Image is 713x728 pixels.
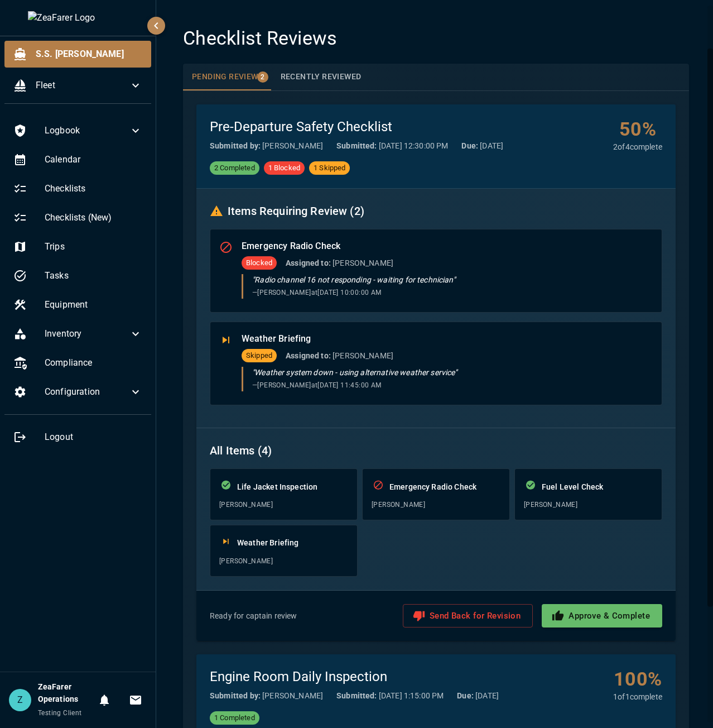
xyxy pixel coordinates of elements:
[542,481,653,492] p: Fuel Level Check
[4,41,151,68] div: S.S. [PERSON_NAME]
[4,233,151,260] div: Trips
[257,71,268,83] span: 2
[45,211,142,224] span: Checklists (New)
[4,117,151,144] div: Logbook
[242,350,277,361] span: Skipped
[242,238,653,254] h6: Emergency Radio Check
[93,689,115,711] button: Notifications
[286,350,393,361] p: [PERSON_NAME]
[210,668,499,686] h2: Engine Room Daily Inspection
[286,257,393,269] p: [PERSON_NAME]
[4,424,151,451] div: Logout
[45,430,142,444] span: Logout
[336,691,377,700] strong: Submitted:
[45,153,142,166] span: Calendar
[524,500,653,511] span: [PERSON_NAME]
[457,691,474,700] strong: Due:
[45,385,129,399] span: Configuration
[183,27,337,50] h1: Checklist Reviews
[45,356,142,370] span: Compliance
[4,379,151,405] div: Configuration
[210,691,261,700] strong: Submitted by:
[45,124,129,137] span: Logbook
[336,690,444,701] p: [DATE] 1:15:00 PM
[210,118,503,136] h2: Pre-Departure Safety Checklist
[252,381,382,389] span: — [PERSON_NAME] at [DATE] 11:45:00 AM
[36,47,142,61] span: S.S. [PERSON_NAME]
[210,442,662,459] h6: All Items ( 4 )
[36,79,129,92] span: Fleet
[210,141,261,150] strong: Submitted by:
[4,320,151,347] div: Inventory
[4,204,151,231] div: Checklists (New)
[4,146,151,173] div: Calendar
[4,349,151,376] div: Compliance
[45,327,129,341] span: Inventory
[219,556,348,567] span: [PERSON_NAME]
[4,291,151,318] div: Equipment
[45,269,142,282] span: Tasks
[4,262,151,289] div: Tasks
[389,481,500,492] p: Emergency Radio Check
[242,331,653,347] h6: Weather Briefing
[210,202,662,220] h6: Items Requiring Review ( 2 )
[403,604,533,628] button: Send Back for Revision
[613,141,662,152] p: 2 of 4 complete
[252,274,653,285] p: " Radio channel 16 not responding - waiting for technician "
[4,72,151,99] div: Fleet
[210,140,323,151] p: [PERSON_NAME]
[124,689,147,711] button: Invitations
[542,604,662,628] button: Approve & Complete
[45,240,142,253] span: Trips
[242,257,277,269] span: Blocked
[237,481,348,492] p: Life Jacket Inspection
[336,141,377,150] strong: Submitted:
[4,175,151,202] div: Checklists
[9,689,31,711] div: Z
[461,140,503,151] p: [DATE]
[210,690,323,701] p: [PERSON_NAME]
[264,162,305,174] span: 1 Blocked
[237,537,348,548] p: Weather Briefing
[309,162,350,174] span: 1 Skipped
[210,162,259,174] span: 2 Completed
[372,500,500,511] span: [PERSON_NAME]
[461,141,478,150] strong: Due:
[613,668,662,691] h4: 100 %
[613,691,662,702] p: 1 of 1 complete
[45,298,142,312] span: Equipment
[192,72,263,82] div: Pending Review
[210,610,297,621] p: Ready for captain review
[286,351,331,360] strong: Assigned to:
[219,500,348,511] span: [PERSON_NAME]
[286,258,331,267] strong: Assigned to:
[252,367,653,378] p: " Weather system down - using alternative weather service "
[613,118,662,141] h4: 50 %
[272,64,370,90] button: Recently Reviewed
[45,182,142,195] span: Checklists
[38,681,93,706] h6: ZeaFarer Operations
[252,289,382,296] span: — [PERSON_NAME] at [DATE] 10:00:00 AM
[457,690,499,701] p: [DATE]
[38,709,82,717] span: Testing Client
[336,140,448,151] p: [DATE] 12:30:00 PM
[28,11,128,25] img: ZeaFarer Logo
[210,712,259,724] span: 1 Completed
